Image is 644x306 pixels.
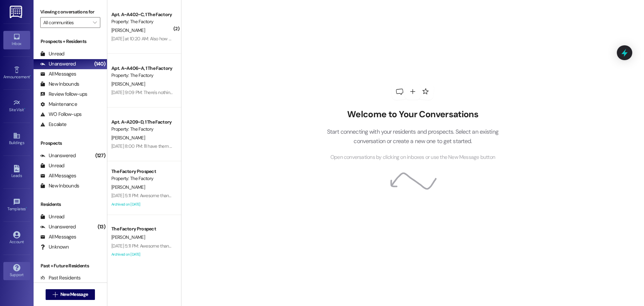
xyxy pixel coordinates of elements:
[96,222,107,232] div: (13)
[40,244,69,251] div: Unknown
[3,97,30,115] a: Site Visit •
[3,31,30,49] a: Inbox
[40,50,64,57] div: Unread
[34,38,107,45] div: Prospects + Residents
[40,274,81,281] div: Past Residents
[40,162,64,169] div: Unread
[111,135,145,141] span: [PERSON_NAME]
[111,225,173,232] div: The Factory Prospect
[40,172,76,179] div: All Messages
[111,234,145,240] span: [PERSON_NAME]
[40,223,76,230] div: Unanswered
[40,233,76,241] div: All Messages
[40,101,77,108] div: Maintenance
[34,140,107,147] div: Prospects
[40,91,87,98] div: Review follow-ups
[34,201,107,208] div: Residents
[111,243,175,249] div: [DATE] 5:11 PM: Awesome thanks !
[46,289,95,300] button: New Message
[26,206,27,210] span: •
[111,18,173,25] div: Property: The Factory
[3,229,30,247] a: Account
[24,106,25,111] span: •
[317,109,508,120] h2: Welcome to Your Conversations
[93,59,107,69] div: (140)
[111,11,173,18] div: Apt. A~A402~C, 1 The Factory
[330,153,495,162] span: Open conversations by clicking on inboxes or use the New Message button
[111,119,173,126] div: Apt. A~A209~D, 1 The Factory
[111,65,173,72] div: Apt. A~A406~A, 1 The Factory
[111,192,175,199] div: [DATE] 5:11 PM: Awesome thanks !
[40,7,100,17] label: Viewing conversations for
[40,81,79,88] div: New Inbounds
[34,262,107,269] div: Past + Future Residents
[317,127,508,146] p: Start connecting with your residents and prospects. Select an existing conversation or create a n...
[40,213,64,220] div: Unread
[111,36,217,42] div: [DATE] at 10:20 AM: Also how do I get my parking pass,
[111,184,145,190] span: [PERSON_NAME]
[111,168,173,175] div: The Factory Prospect
[94,150,107,161] div: (127)
[10,6,23,18] img: ResiDesk Logo
[93,20,97,25] i: 
[111,27,145,33] span: [PERSON_NAME]
[3,163,30,181] a: Leads
[40,121,66,128] div: Escalate
[40,71,76,78] div: All Messages
[111,72,173,79] div: Property: The Factory
[3,262,30,280] a: Support
[40,111,82,118] div: WO Follow-ups
[3,196,30,214] a: Templates •
[111,126,173,133] div: Property: The Factory
[111,81,145,87] span: [PERSON_NAME]
[111,175,173,182] div: Property: The Factory
[40,182,79,189] div: New Inbounds
[43,17,90,28] input: All communities
[60,291,88,298] span: New Message
[40,60,76,68] div: Unanswered
[111,143,342,149] div: [DATE] 8:00 PM: I'll have them take a look at it, if they don't have a notification could you dir...
[111,89,256,95] div: [DATE] 9:09 PM: There's nothing on our end that says it needs to be signed
[30,74,31,78] span: •
[3,130,30,148] a: Buildings
[53,292,58,297] i: 
[40,152,76,159] div: Unanswered
[111,200,174,209] div: Archived on [DATE]
[111,250,174,259] div: Archived on [DATE]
